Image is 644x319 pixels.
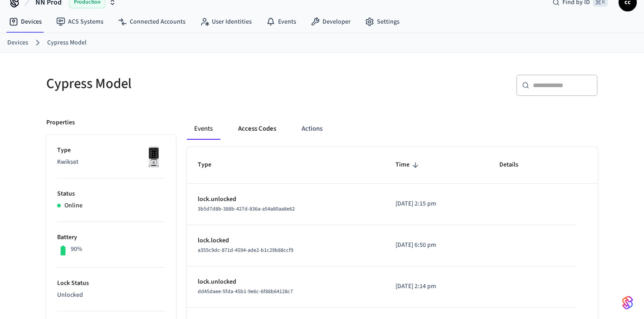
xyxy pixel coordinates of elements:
p: Battery [57,233,165,242]
span: Details [499,158,530,172]
span: Type [198,158,223,172]
p: [DATE] 6:50 pm [395,240,478,250]
p: lock.locked [198,236,374,245]
button: Events [187,118,220,140]
p: Lock Status [57,279,165,288]
a: Connected Accounts [111,14,193,30]
h5: Cypress Model [46,74,317,93]
a: Cypress Model [47,38,87,48]
span: 3b5d7d8b-388b-427d-836a-a54a80aa8e62 [198,205,295,213]
p: [DATE] 2:15 pm [395,199,478,209]
p: Unlocked [57,290,165,300]
img: SeamLogoGradient.69752ec5.svg [622,295,633,310]
a: Events [259,14,303,30]
button: Access Codes [231,118,283,140]
a: Devices [7,38,28,48]
span: dd45daee-5fda-45b1-9e6c-6f88b64128c7 [198,288,293,295]
p: lock.unlocked [198,195,374,204]
p: [DATE] 2:14 pm [395,282,478,291]
a: Developer [303,14,358,30]
div: ant example [187,118,598,140]
a: User Identities [193,14,259,30]
span: Time [395,158,421,172]
p: lock.unlocked [198,277,374,287]
a: Devices [2,14,49,30]
button: Actions [294,118,330,140]
p: Online [64,201,83,211]
p: 90% [71,245,83,254]
p: Type [57,146,165,155]
a: ACS Systems [49,14,111,30]
p: Kwikset [57,157,165,167]
p: Properties [46,118,75,128]
span: a355c9dc-871d-4594-ade2-b1c29b88ccf9 [198,246,293,254]
a: Settings [358,14,407,30]
img: Kwikset Halo Touchscreen Wifi Enabled Smart Lock, Polished Chrome, Front [142,146,165,168]
p: Status [57,189,165,199]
